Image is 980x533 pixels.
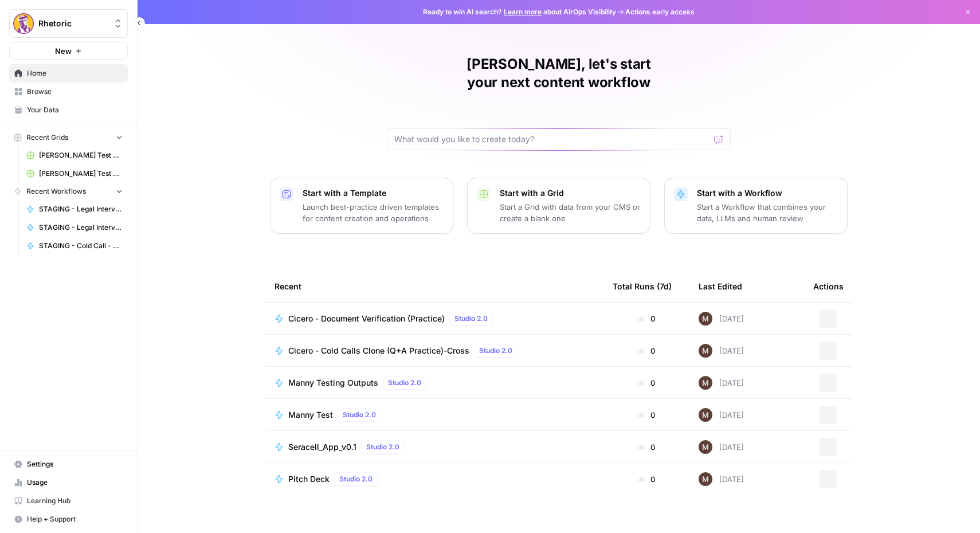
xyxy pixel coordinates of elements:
div: [DATE] [699,312,744,326]
div: 0 [613,473,680,485]
img: 7m96hgkn2ytuyzsdcp6mfpkrnuzx [699,344,712,358]
span: Your Data [27,105,123,115]
img: 7m96hgkn2ytuyzsdcp6mfpkrnuzx [699,312,712,326]
p: Start with a Template [303,187,444,199]
div: 0 [613,377,680,389]
p: Start with a Grid [500,187,641,199]
div: [DATE] [699,408,744,422]
p: Launch best-practice driven templates for content creation and operations [303,201,444,224]
a: Browse [9,83,128,101]
span: Usage [27,477,123,488]
span: New [55,45,72,57]
a: Home [9,64,128,83]
div: Last Edited [699,271,742,302]
div: Actions [813,271,844,302]
a: Learn more [504,7,542,16]
div: 0 [613,345,680,356]
p: Start a Grid with data from your CMS or create a blank one [500,201,641,224]
span: Browse [27,87,123,97]
button: Help + Support [9,510,128,528]
span: Manny Test [288,409,333,421]
a: Pitch DeckStudio 2.0 [275,472,594,486]
div: [DATE] [699,440,744,454]
span: Ready to win AI search? about AirOps Visibility [423,7,616,17]
span: Studio 2.0 [339,474,373,484]
a: Usage [9,473,128,492]
a: Settings [9,455,128,473]
span: [PERSON_NAME] Test Workflow - SERP Overview Grid [39,168,123,179]
span: Recent Workflows [26,186,86,197]
img: 7m96hgkn2ytuyzsdcp6mfpkrnuzx [699,472,712,486]
span: Cicero - Cold Calls Clone (Q+A Practice)-Cross [288,345,469,356]
div: Recent [275,271,594,302]
button: Workspace: Rhetoric [9,9,128,38]
span: STAGING - Legal Interview Prep - Question Creator [39,222,123,233]
a: Learning Hub [9,492,128,510]
a: Manny TestStudio 2.0 [275,408,594,422]
h1: [PERSON_NAME], let's start your next content workflow [387,55,731,92]
input: What would you like to create today? [394,134,709,145]
img: 7m96hgkn2ytuyzsdcp6mfpkrnuzx [699,376,712,390]
button: Start with a GridStart a Grid with data from your CMS or create a blank one [467,178,650,234]
span: Learning Hub [27,496,123,506]
a: STAGING - Legal Interview Prep - Grading [21,200,128,218]
a: Seracell_App_v0.1Studio 2.0 [275,440,594,454]
span: [PERSON_NAME] Test Workflow - Copilot Example Grid [39,150,123,160]
a: Cicero - Cold Calls Clone (Q+A Practice)-CrossStudio 2.0 [275,344,594,358]
span: Pitch Deck [288,473,330,485]
span: Studio 2.0 [343,410,376,420]
span: Studio 2.0 [366,442,399,452]
a: [PERSON_NAME] Test Workflow - SERP Overview Grid [21,164,128,183]
a: STAGING - Legal Interview Prep - Question Creator [21,218,128,237]
span: STAGING - Legal Interview Prep - Grading [39,204,123,214]
button: Recent Workflows [9,183,128,200]
span: Studio 2.0 [388,378,421,388]
button: Start with a TemplateLaunch best-practice driven templates for content creation and operations [270,178,453,234]
img: Rhetoric Logo [13,13,34,34]
span: Recent Grids [26,132,68,143]
span: Actions early access [625,7,695,17]
span: Rhetoric [38,18,108,29]
button: Recent Grids [9,129,128,146]
span: Home [27,68,123,79]
div: [DATE] [699,376,744,390]
span: Manny Testing Outputs [288,377,378,389]
p: Start a Workflow that combines your data, LLMs and human review [697,201,838,224]
span: Studio 2.0 [479,346,512,356]
span: Help + Support [27,514,123,524]
p: Start with a Workflow [697,187,838,199]
button: New [9,42,128,60]
a: [PERSON_NAME] Test Workflow - Copilot Example Grid [21,146,128,164]
a: Cicero - Document Verification (Practice)Studio 2.0 [275,312,594,326]
div: 0 [613,441,680,453]
div: 0 [613,409,680,421]
div: 0 [613,313,680,324]
a: Your Data [9,101,128,119]
img: 7m96hgkn2ytuyzsdcp6mfpkrnuzx [699,408,712,422]
span: Cicero - Document Verification (Practice) [288,313,445,324]
button: Start with a WorkflowStart a Workflow that combines your data, LLMs and human review [664,178,848,234]
img: 7m96hgkn2ytuyzsdcp6mfpkrnuzx [699,440,712,454]
span: Settings [27,459,123,469]
a: STAGING - Cold Call - Grading [21,237,128,255]
a: Manny Testing OutputsStudio 2.0 [275,376,594,390]
div: [DATE] [699,344,744,358]
span: Seracell_App_v0.1 [288,441,356,453]
span: Studio 2.0 [454,313,488,324]
div: Total Runs (7d) [613,271,672,302]
div: [DATE] [699,472,744,486]
span: STAGING - Cold Call - Grading [39,241,123,251]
